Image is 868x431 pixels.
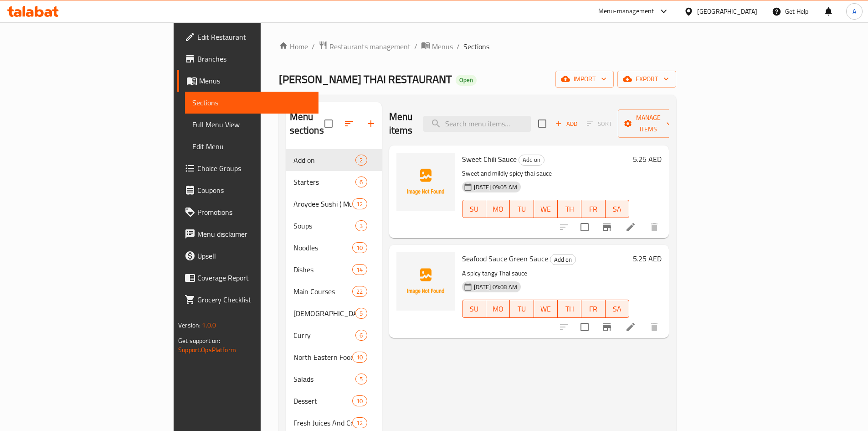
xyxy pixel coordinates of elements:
li: / [414,41,417,52]
button: TU [510,200,534,218]
span: Select section first [581,117,618,131]
span: Sweet Chili Sauce [462,152,517,166]
span: Edit Restaurant [197,31,311,42]
span: [PERSON_NAME] THAI RESTAURANT [279,69,452,89]
span: export [625,73,669,85]
span: Aroydee Sushi ( Mushrif Branch only ) [293,198,353,209]
nav: breadcrumb [279,41,676,52]
span: [DEMOGRAPHIC_DATA] [293,308,356,319]
span: TU [514,203,530,216]
div: Noodles10 [286,237,382,259]
span: TH [561,203,578,216]
span: North Eastern Food [293,352,353,363]
span: 12 [353,419,366,427]
h2: Menu items [389,110,413,137]
div: items [352,286,367,297]
a: Edit Menu [185,135,318,157]
a: Coupons [177,179,318,201]
div: Dishes [293,264,353,275]
a: Menus [177,70,318,92]
div: [DEMOGRAPHIC_DATA]5 [286,302,382,324]
div: North Eastern Food10 [286,346,382,368]
span: Add item [552,117,581,131]
button: SU [462,200,486,218]
div: items [355,177,367,187]
div: Salads [293,374,356,384]
span: MO [490,302,506,316]
span: [DATE] 09:08 AM [470,283,521,291]
span: Coverage Report [197,272,311,283]
span: Coupons [197,185,311,196]
span: Menu disclaimer [197,228,311,239]
div: Muslim [293,308,356,319]
span: Add on [519,155,544,165]
h6: 5.25 AED [633,153,662,166]
span: 10 [353,353,366,362]
span: Menus [432,41,453,52]
div: Dishes14 [286,259,382,280]
span: Upsell [197,250,311,261]
img: Sweet Chili Sauce [396,153,455,211]
li: / [457,41,460,52]
a: Full Menu View [185,114,318,135]
span: WE [538,302,554,316]
span: Dessert [293,395,353,406]
button: FR [581,200,605,218]
div: items [352,198,367,209]
span: Promotions [197,207,311,218]
a: Branches [177,48,318,70]
span: 2 [356,156,366,165]
div: Add on [293,155,356,166]
span: WE [538,203,554,216]
span: 5 [356,309,366,318]
span: Select to update [575,317,594,337]
div: Noodles [293,242,353,253]
span: Get support on: [178,335,220,347]
div: Open [456,75,477,86]
div: Menu-management [598,6,654,17]
div: [GEOGRAPHIC_DATA] [697,6,757,16]
a: Grocery Checklist [177,289,318,311]
span: [DATE] 09:05 AM [470,183,521,192]
img: Seafood Sauce Green Sauce [396,252,455,311]
span: Select section [533,114,552,133]
span: 12 [353,200,366,208]
div: items [355,374,367,384]
a: Support.OpsPlatform [178,344,236,356]
div: Add on [550,254,576,265]
button: export [617,71,676,88]
span: A [853,6,856,16]
div: Curry6 [286,324,382,346]
span: 14 [353,265,366,274]
span: TH [561,302,578,316]
span: 22 [353,287,366,296]
span: 3 [356,222,366,230]
div: Starters6 [286,171,382,193]
span: Starters [293,177,356,187]
button: MO [486,200,510,218]
a: Menus [421,41,453,52]
span: Soups [293,220,356,231]
div: Main Courses22 [286,280,382,302]
div: Soups3 [286,215,382,237]
button: delete [643,216,665,238]
h6: 5.25 AED [633,252,662,265]
span: Add on [550,254,575,265]
span: Fresh Juices And Cold Teas [293,417,353,428]
span: SA [609,203,626,216]
button: SA [606,300,629,318]
a: Upsell [177,245,318,267]
span: Grocery Checklist [197,294,311,305]
span: Menus [199,75,311,86]
div: items [352,395,367,406]
button: Add [552,117,581,131]
button: Branch-specific-item [596,216,618,238]
span: 1.0.0 [202,319,216,331]
span: Sections [192,97,311,108]
a: Coverage Report [177,267,318,289]
div: Curry [293,330,356,341]
button: WE [534,300,558,318]
button: Add section [360,113,382,135]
